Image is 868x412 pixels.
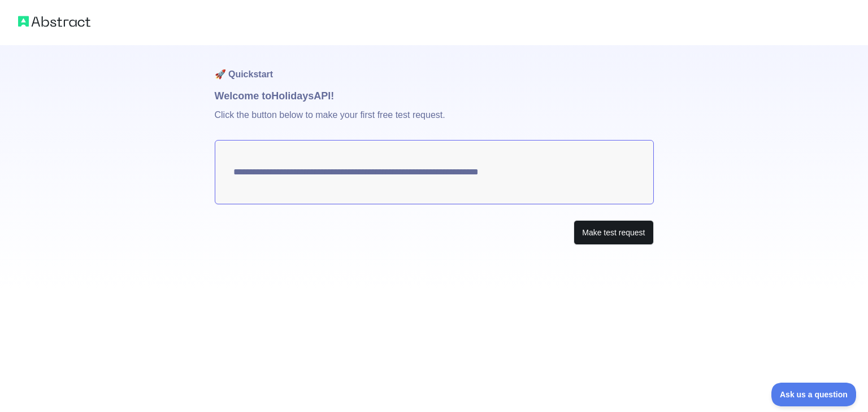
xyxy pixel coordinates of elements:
[215,45,654,88] h1: 🚀 Quickstart
[771,383,857,406] iframe: Toggle Customer Support
[18,14,90,29] img: Abstract logo
[574,220,653,246] button: Make test request
[215,88,654,104] h1: Welcome to Holidays API!
[215,104,654,140] p: Click the button below to make your first free test request.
